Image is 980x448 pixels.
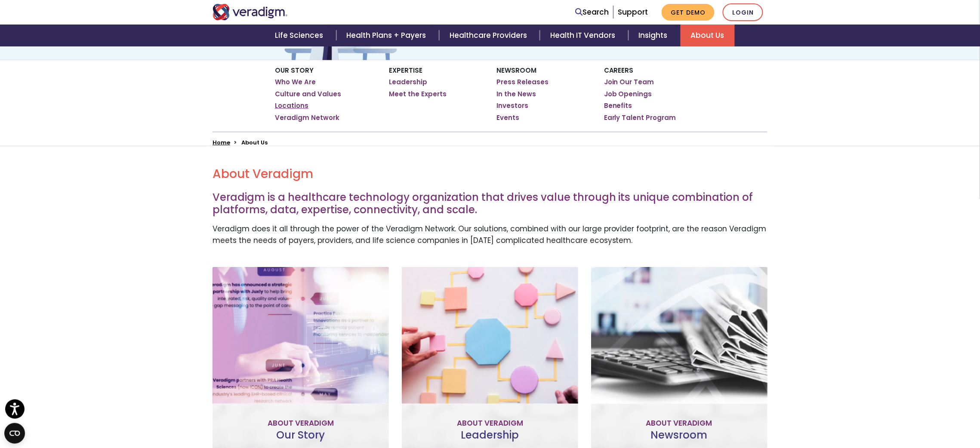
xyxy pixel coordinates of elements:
[723,3,763,21] a: Login
[213,138,230,147] a: Home
[4,423,25,444] button: Open CMP widget
[389,78,427,86] a: Leadership
[540,25,628,46] a: Health IT Vendors
[604,78,654,86] a: Join Our Team
[618,7,648,17] a: Support
[265,25,336,46] a: Life Sciences
[496,101,528,110] a: Investors
[604,90,652,98] a: Job Openings
[662,4,715,21] a: Get Demo
[575,6,609,18] a: Search
[275,101,308,110] a: Locations
[336,25,439,46] a: Health Plans + Payers
[219,417,382,429] p: About Veradigm
[598,417,761,429] p: About Veradigm
[496,78,549,86] a: Press Releases
[213,223,767,246] p: Veradigm does it all through the power of the Veradigm Network. Our solutions, combined with our ...
[629,25,681,46] a: Insights
[275,114,339,122] a: Veradigm Network
[409,417,571,429] p: About Veradigm
[496,114,519,122] a: Events
[496,90,536,98] a: In the News
[275,78,316,86] a: Who We Are
[275,90,341,98] a: Culture and Values
[604,114,676,122] a: Early Talent Program
[213,4,288,20] img: Veradigm logo
[681,25,735,46] a: About Us
[213,167,767,181] h2: About Veradigm
[604,101,632,110] a: Benefits
[439,25,540,46] a: Healthcare Providers
[213,191,767,216] h3: Veradigm is a healthcare technology organization that drives value through its unique combination...
[389,90,447,98] a: Meet the Experts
